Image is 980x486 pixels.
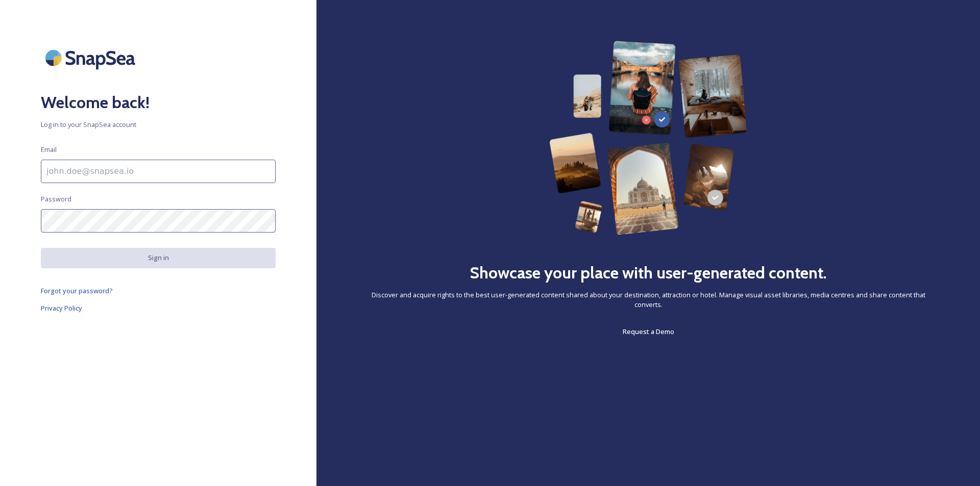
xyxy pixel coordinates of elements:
[623,327,674,336] span: Request a Demo
[549,41,748,235] img: 63b42ca75bacad526042e722_Group%20154-p-800.png
[41,160,276,183] input: john.doe@snapsea.io
[41,303,82,313] span: Privacy Policy
[357,290,939,310] span: Discover and acquire rights to the best user-generated content shared about your destination, att...
[41,302,276,314] a: Privacy Policy
[41,248,276,268] button: Sign in
[470,261,827,285] h2: Showcase your place with user-generated content.
[41,41,143,75] img: SnapSea Logo
[41,286,113,295] span: Forgot your password?
[41,145,57,155] span: Email
[41,285,276,297] a: Forgot your password?
[41,90,276,115] h2: Welcome back!
[41,120,276,130] span: Log in to your SnapSea account
[41,194,71,204] span: Password
[623,325,674,338] a: Request a Demo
